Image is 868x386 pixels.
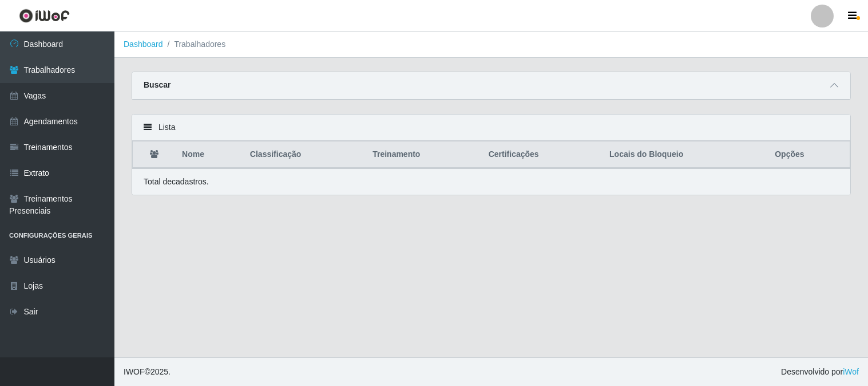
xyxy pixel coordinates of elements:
[175,141,243,168] th: Nome
[144,176,209,188] p: Total de cadastros.
[843,367,859,376] a: iWof
[124,40,163,49] a: Dashboard
[243,141,366,168] th: Classificação
[163,38,226,50] li: Trabalhadores
[482,141,603,168] th: Certificações
[144,80,171,89] strong: Buscar
[114,31,868,58] nav: breadcrumb
[124,367,145,376] span: IWOF
[366,141,482,168] th: Treinamento
[768,141,850,168] th: Opções
[19,9,70,23] img: CoreUI Logo
[124,366,171,378] span: © 2025 .
[132,115,850,141] div: Lista
[781,366,859,378] span: Desenvolvido por
[603,141,768,168] th: Locais do Bloqueio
